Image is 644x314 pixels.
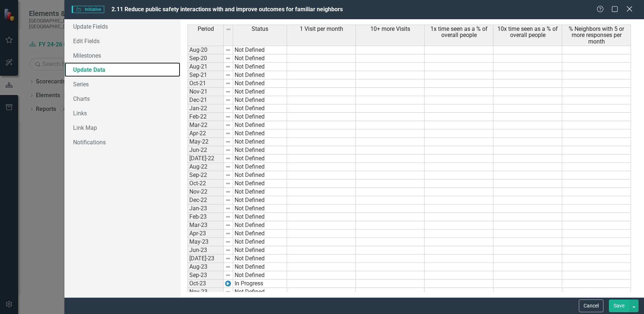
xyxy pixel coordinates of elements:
[233,271,287,280] td: Not Defined
[233,246,287,255] td: Not Defined
[233,138,287,146] td: Not Defined
[188,104,224,113] td: Jan-22
[225,231,231,236] img: 8DAGhfEEPCf229AAAAAElFTkSuQmCC
[64,34,180,48] a: Edit Fields
[226,26,231,32] img: 8DAGhfEEPCf229AAAAAElFTkSuQmCC
[300,26,343,32] span: 1 Visit per month
[188,46,224,54] td: Aug-20
[426,26,492,38] span: 1x time seen as a % of overall people
[233,46,287,54] td: Not Defined
[188,246,224,255] td: Jun-23
[188,271,224,280] td: Sep-23
[225,281,231,286] img: x9l4Ou3G6EgAAAAASUVORK5CYII=
[233,288,287,296] td: Not Defined
[188,71,224,79] td: Sep-21
[188,263,224,271] td: Aug-23
[225,147,231,153] img: 8DAGhfEEPCf229AAAAAElFTkSuQmCC
[233,104,287,113] td: Not Defined
[233,96,287,104] td: Not Defined
[233,179,287,188] td: Not Defined
[64,62,180,77] a: Update Data
[225,264,231,270] img: 8DAGhfEEPCf229AAAAAElFTkSuQmCC
[579,299,603,312] button: Cancel
[225,272,231,278] img: 8DAGhfEEPCf229AAAAAElFTkSuQmCC
[233,230,287,238] td: Not Defined
[225,72,231,78] img: 8DAGhfEEPCf229AAAAAElFTkSuQmCC
[233,263,287,271] td: Not Defined
[188,96,224,104] td: Dec-21
[225,206,231,211] img: 8DAGhfEEPCf229AAAAAElFTkSuQmCC
[72,6,104,13] span: Initiative
[233,163,287,171] td: Not Defined
[225,122,231,128] img: 8DAGhfEEPCf229AAAAAElFTkSuQmCC
[233,154,287,163] td: Not Defined
[233,121,287,129] td: Not Defined
[188,171,224,179] td: Sep-22
[225,139,231,145] img: 8DAGhfEEPCf229AAAAAElFTkSuQmCC
[188,238,224,246] td: May-23
[225,289,231,295] img: 8DAGhfEEPCf229AAAAAElFTkSuQmCC
[225,172,231,178] img: 8DAGhfEEPCf229AAAAAElFTkSuQmCC
[252,26,268,32] span: Status
[225,97,231,103] img: 8DAGhfEEPCf229AAAAAElFTkSuQmCC
[233,88,287,96] td: Not Defined
[188,163,224,171] td: Aug-22
[188,54,224,63] td: Sep-20
[64,19,180,34] a: Update Fields
[64,77,180,91] a: Series
[188,129,224,138] td: Apr-22
[225,114,231,120] img: 8DAGhfEEPCf229AAAAAElFTkSuQmCC
[64,120,180,135] a: Link Map
[64,48,180,63] a: Milestones
[225,222,231,228] img: 8DAGhfEEPCf229AAAAAElFTkSuQmCC
[225,89,231,95] img: 8DAGhfEEPCf229AAAAAElFTkSuQmCC
[188,88,224,96] td: Nov-21
[225,47,231,53] img: 8DAGhfEEPCf229AAAAAElFTkSuQmCC
[64,91,180,106] a: Charts
[233,213,287,221] td: Not Defined
[188,113,224,121] td: Feb-22
[225,214,231,220] img: 8DAGhfEEPCf229AAAAAElFTkSuQmCC
[233,146,287,154] td: Not Defined
[233,238,287,246] td: Not Defined
[225,256,231,261] img: 8DAGhfEEPCf229AAAAAElFTkSuQmCC
[188,204,224,213] td: Jan-23
[198,26,214,32] span: Period
[225,55,231,61] img: 8DAGhfEEPCf229AAAAAElFTkSuQmCC
[564,26,629,45] span: % Neighbors with 5 or more responses per month
[609,299,629,312] button: Save
[233,280,287,288] td: In Progress
[225,181,231,186] img: 8DAGhfEEPCf229AAAAAElFTkSuQmCC
[188,196,224,204] td: Dec-22
[233,79,287,88] td: Not Defined
[225,80,231,86] img: 8DAGhfEEPCf229AAAAAElFTkSuQmCC
[225,64,231,70] img: 8DAGhfEEPCf229AAAAAElFTkSuQmCC
[225,247,231,253] img: 8DAGhfEEPCf229AAAAAElFTkSuQmCC
[111,6,343,13] span: 2.11 Reduce public safety interactions with and improve outcomes for familiar neighbors
[188,288,224,296] td: Nov-23
[225,156,231,161] img: 8DAGhfEEPCf229AAAAAElFTkSuQmCC
[188,230,224,238] td: Apr-23
[188,255,224,263] td: [DATE]-23
[233,204,287,213] td: Not Defined
[64,135,180,149] a: Notifications
[233,221,287,230] td: Not Defined
[188,63,224,71] td: Aug-21
[188,280,224,288] td: Oct-23
[188,221,224,230] td: Mar-23
[188,213,224,221] td: Feb-23
[370,26,410,32] span: 10+ more Visits
[188,121,224,129] td: Mar-22
[225,131,231,136] img: 8DAGhfEEPCf229AAAAAElFTkSuQmCC
[188,79,224,88] td: Oct-21
[233,171,287,179] td: Not Defined
[233,71,287,79] td: Not Defined
[233,255,287,263] td: Not Defined
[225,197,231,203] img: 8DAGhfEEPCf229AAAAAElFTkSuQmCC
[188,138,224,146] td: May-22
[233,54,287,63] td: Not Defined
[225,164,231,170] img: 8DAGhfEEPCf229AAAAAElFTkSuQmCC
[188,179,224,188] td: Oct-22
[233,113,287,121] td: Not Defined
[64,106,180,120] a: Links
